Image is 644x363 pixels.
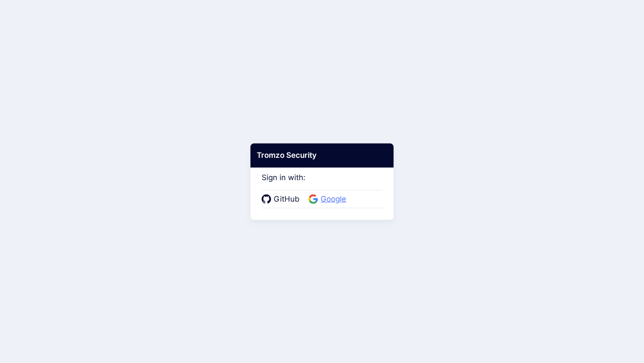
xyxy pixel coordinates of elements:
span: GitHub [271,194,302,205]
a: GitHub [262,194,302,205]
a: Google [309,194,349,205]
div: Tromzo Security [250,144,394,168]
span: Google [318,194,349,205]
div: Sign in with: [262,161,382,208]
